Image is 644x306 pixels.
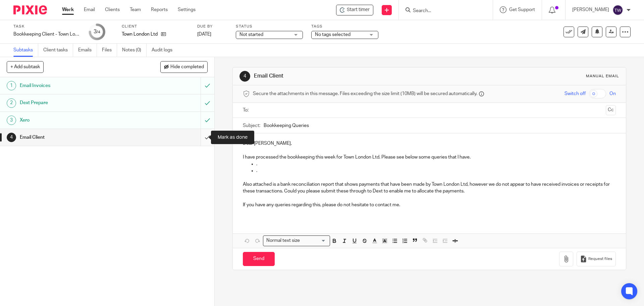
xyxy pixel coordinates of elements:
label: Tags [311,24,378,29]
p: Dear [PERSON_NAME], [243,140,615,147]
div: 4 [7,133,16,142]
p: Also attached is a bank reconciliation report that shows payments that have been made by Town Lon... [243,181,615,195]
a: Client tasks [43,44,73,57]
a: Audit logs [152,44,177,57]
div: 3 [7,116,16,125]
a: Notes (0) [122,44,147,57]
span: Request files [588,256,612,262]
span: Switch off [565,90,586,97]
label: Due by [197,24,227,29]
a: Subtasks [13,44,38,57]
p: [PERSON_NAME] [572,6,609,13]
img: svg%3E [612,5,623,15]
div: 2 [7,98,16,108]
label: Task [13,24,80,29]
a: Emails [78,44,97,57]
label: Status [236,24,303,29]
button: Hide completed [160,61,208,73]
a: Email [84,6,95,13]
span: On [609,90,616,97]
h1: Email Client [254,73,444,80]
p: If you have any queries regarding this, please do not hesitate to contact me. [243,202,615,208]
h1: Email Invoices [20,81,136,91]
span: [DATE] [197,32,211,37]
button: Cc [606,105,616,115]
a: Settings [178,6,196,13]
div: 4 [239,71,250,82]
p: . [256,161,615,167]
label: Subject: [243,122,260,129]
div: Search for option [263,235,330,246]
a: Reports [151,6,168,13]
p: Town London Ltd [122,31,158,38]
input: Search for option [302,237,326,244]
div: 1 [7,81,16,90]
span: Normal text size [265,237,301,244]
a: Work [62,6,74,13]
h1: Xero [20,115,136,125]
a: Clients [105,6,120,13]
span: Not started [239,32,263,37]
div: 3 [94,28,100,36]
small: /4 [97,30,100,34]
div: Town London Ltd - Bookkeeping Client - Town London Ltd - Thursday [336,5,373,15]
button: Request files [577,252,615,267]
a: Files [102,44,117,57]
div: Bookkeeping Client - Town London Ltd - [DATE] [13,31,80,38]
span: Secure the attachments in this message. Files exceeding the size limit (10MB) will be secured aut... [253,90,477,97]
span: Start timer [347,6,370,13]
input: Search [412,8,473,14]
span: Get Support [509,7,535,12]
button: + Add subtask [7,61,44,73]
p: . [256,167,615,174]
a: Team [130,6,141,13]
div: Manual email [586,74,619,79]
label: To: [243,107,250,114]
h1: Dext Prepare [20,98,136,108]
div: Bookkeeping Client - Town London Ltd - Thursday [13,31,80,38]
p: I have processed the bookkeeping this week for Town London Ltd. Please see below some queries tha... [243,154,615,161]
span: No tags selected [315,32,351,37]
label: Client [122,24,189,29]
h1: Email Client [20,132,136,142]
img: Pixie [13,5,47,14]
span: Hide completed [170,64,204,70]
input: Send [243,252,275,266]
